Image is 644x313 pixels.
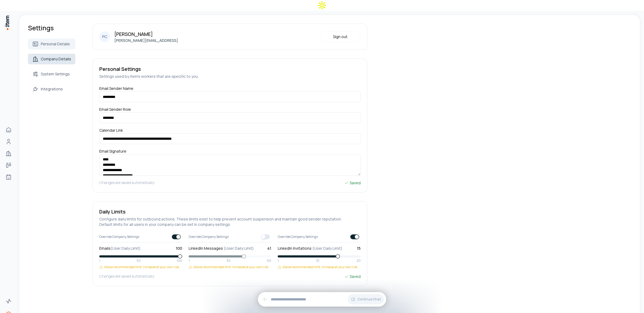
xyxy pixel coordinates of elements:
[28,39,75,49] a: Personal Details
[278,246,342,251] label: LinkedIn Invitations
[41,86,63,92] span: Integrations
[224,246,254,251] span: (User Daily Limit)
[41,41,70,47] span: Personal Details
[99,180,154,186] h5: Changes are saved automatically
[344,274,361,279] div: Saved
[316,259,319,263] span: 10
[283,265,358,269] span: Above recommended limit. Increase at your own risk.
[357,246,361,251] span: 15
[99,107,131,114] label: Email Sender Role
[41,56,71,62] span: Company Details
[278,259,279,263] span: 1
[111,246,141,251] span: (User Daily Limit)
[258,292,386,307] div: Continue Chat
[357,259,361,263] span: 20
[3,124,14,135] a: Home
[99,74,361,79] h5: Settings used by item's workers that are specific to you.
[99,235,139,239] span: Override Company Settings
[3,172,14,182] a: Agents
[99,274,154,279] h5: Changes are saved automatically
[193,265,269,269] span: Above recommended limit. Increase at your own risk.
[99,31,110,42] div: PC
[99,65,361,73] h5: Personal Settings
[3,148,14,159] a: Companies
[99,259,100,263] span: 1
[28,24,75,32] h1: Settings
[320,31,361,42] button: Sign out
[41,71,70,77] span: System Settings
[3,136,14,147] a: People
[28,69,75,79] a: System Settings
[348,294,384,304] button: Continue Chat
[99,208,361,215] h5: Daily Limits
[99,86,133,93] label: Email Sender Name
[114,30,178,38] p: [PERSON_NAME]
[226,259,230,263] span: 30
[312,246,342,251] span: (User Daily Limit)
[176,246,182,251] span: 100
[189,259,190,263] span: 1
[28,54,75,64] a: Company Details
[104,265,180,269] span: Above recommended limit. Increase at your own risk.
[177,259,182,263] span: 100
[357,297,381,301] span: Continue Chat
[189,246,254,251] label: LinkedIn Messages
[3,296,14,307] a: Activity
[267,246,271,251] span: 41
[28,84,75,94] a: Integrations
[278,235,318,239] span: Override Company Settings
[189,235,229,239] span: Override Company Settings
[4,15,10,30] img: Item Brain Logo
[99,149,126,156] label: Email Signature
[344,180,361,186] div: Saved
[99,246,141,251] label: Emails
[3,160,14,171] a: Deals
[267,259,271,263] span: 60
[99,128,123,135] label: Calendar Link
[99,216,361,227] h5: Configure daily limits for outbound actions. These limits exist to help prevent account suspensio...
[137,259,141,263] span: 50
[114,38,178,43] p: [PERSON_NAME][EMAIL_ADDRESS]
